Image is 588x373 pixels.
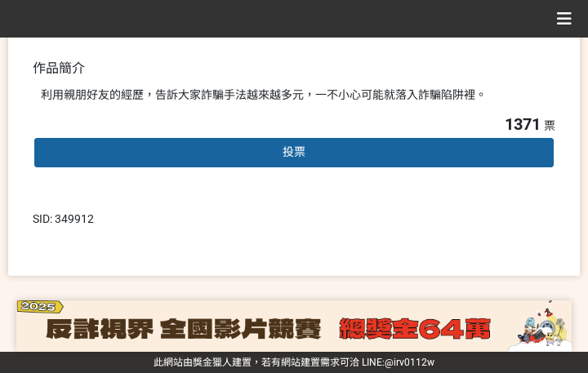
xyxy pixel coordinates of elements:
span: 1371 [505,114,541,134]
span: 作品簡介 [33,60,85,76]
span: 票 [544,119,555,132]
div: 利用親朋好友的經歷，告訴大家詐騙手法越來越多元，一不小心可能就落入詐騙陷阱裡。 [41,87,547,104]
span: 可洽 LINE: [154,357,434,368]
img: d5dd58f8-aeb6-44fd-a984-c6eabd100919.png [16,300,572,352]
span: 投票 [283,145,305,158]
span: SID: 349912 [33,212,94,225]
a: 此網站由獎金獵人建置，若有網站建置需求 [154,357,340,368]
a: @irv0112w [385,357,434,368]
iframe: IFrame Embed [412,211,494,227]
